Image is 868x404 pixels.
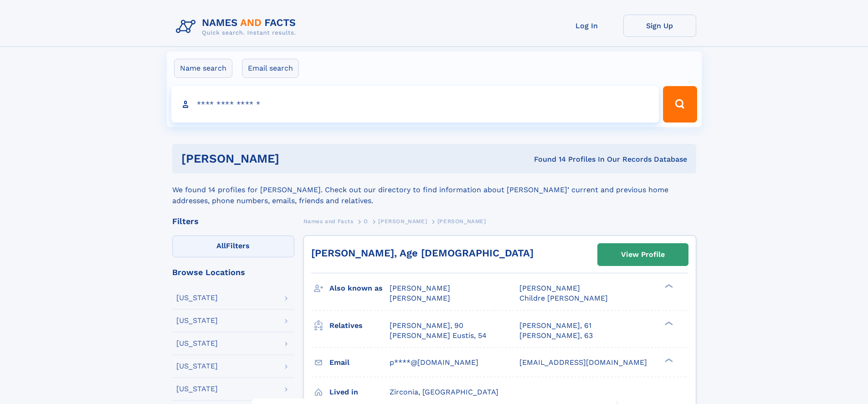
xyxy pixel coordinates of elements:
[378,215,427,227] a: [PERSON_NAME]
[519,331,593,341] a: [PERSON_NAME], 63
[598,244,688,266] a: View Profile
[378,218,427,225] span: [PERSON_NAME]
[216,241,226,250] span: All
[437,218,486,225] span: [PERSON_NAME]
[406,154,687,164] div: Found 14 Profiles In Our Records Database
[311,247,534,259] a: [PERSON_NAME], Age [DEMOGRAPHIC_DATA]
[519,358,647,367] span: [EMAIL_ADDRESS][DOMAIN_NAME]
[172,174,696,206] div: We found 14 profiles for [PERSON_NAME]. Check out our directory to find information about [PERSON...
[176,385,218,393] div: [US_STATE]
[663,320,673,326] div: ❯
[172,235,294,257] label: Filters
[390,284,450,292] span: [PERSON_NAME]
[172,268,294,276] div: Browse Locations
[519,294,608,302] span: Childre [PERSON_NAME]
[663,283,673,289] div: ❯
[176,363,218,370] div: [US_STATE]
[519,321,591,331] a: [PERSON_NAME], 61
[623,15,696,37] a: Sign Up
[550,15,623,37] a: Log In
[390,331,487,341] a: [PERSON_NAME] Eustis, 54
[364,218,368,225] span: O
[181,153,407,164] h1: [PERSON_NAME]
[176,317,218,324] div: [US_STATE]
[390,388,498,396] span: Zirconia, [GEOGRAPHIC_DATA]
[172,217,294,225] div: Filters
[176,294,218,302] div: [US_STATE]
[663,86,697,123] button: Search Button
[176,340,218,347] div: [US_STATE]
[303,215,354,227] a: Names and Facts
[329,281,390,296] h3: Also known as
[329,318,390,333] h3: Relatives
[329,384,390,400] h3: Lived in
[621,244,665,265] div: View Profile
[172,15,303,39] img: Logo Names and Facts
[519,284,580,292] span: [PERSON_NAME]
[242,59,299,78] label: Email search
[390,321,463,331] a: [PERSON_NAME], 90
[364,215,368,227] a: O
[174,59,232,78] label: Name search
[390,294,450,302] span: [PERSON_NAME]
[329,355,390,370] h3: Email
[663,357,673,363] div: ❯
[171,86,659,123] input: search input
